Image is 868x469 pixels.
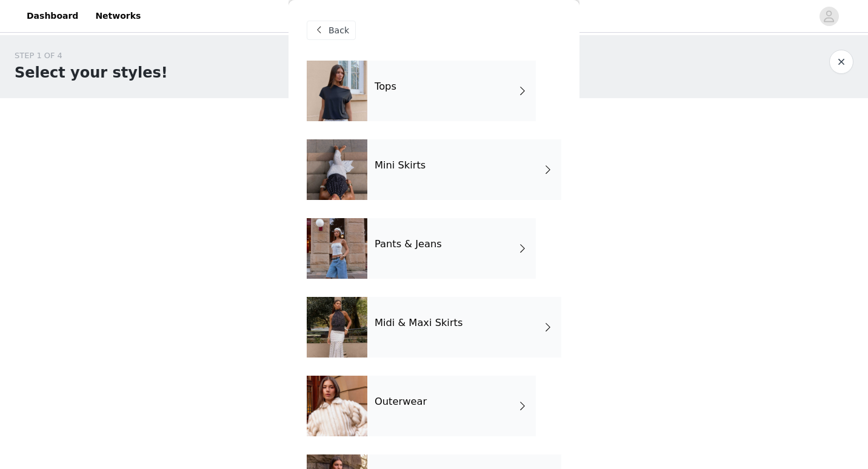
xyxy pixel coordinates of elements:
span: Back [329,24,349,37]
div: avatar [823,7,835,26]
h4: Outerwear [375,396,427,407]
a: Dashboard [19,2,85,30]
h4: Tops [375,81,396,92]
h4: Pants & Jeans [375,239,442,250]
h4: Midi & Maxi Skirts [375,318,462,328]
a: Networks [88,2,148,30]
div: STEP 1 OF 4 [15,50,168,62]
h1: Select your styles! [15,62,168,84]
h4: Mini Skirts [375,160,426,171]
